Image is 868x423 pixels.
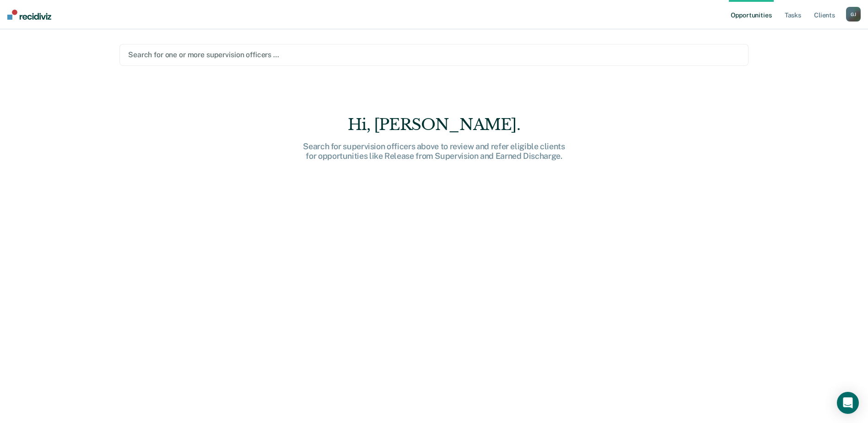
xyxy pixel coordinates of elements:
[288,115,581,134] div: Hi, [PERSON_NAME].
[837,392,859,414] div: Open Intercom Messenger
[846,7,861,22] button: GJ
[846,7,861,22] div: G J
[288,141,581,161] div: Search for supervision officers above to review and refer eligible clients for opportunities like...
[7,10,51,20] img: Recidiviz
